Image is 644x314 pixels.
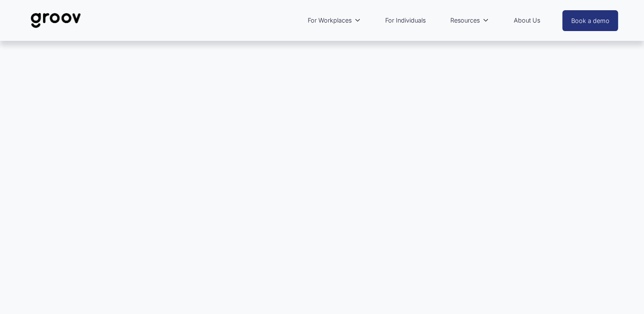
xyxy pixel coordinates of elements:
a: folder dropdown [303,11,365,30]
a: For Individuals [381,11,430,30]
a: Book a demo [562,10,618,31]
span: For Workplaces [308,15,352,26]
a: About Us [509,11,544,30]
img: Groov | Unlock Human Potential at Work and in Life [26,6,86,34]
a: folder dropdown [446,11,493,30]
span: Resources [450,15,480,26]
